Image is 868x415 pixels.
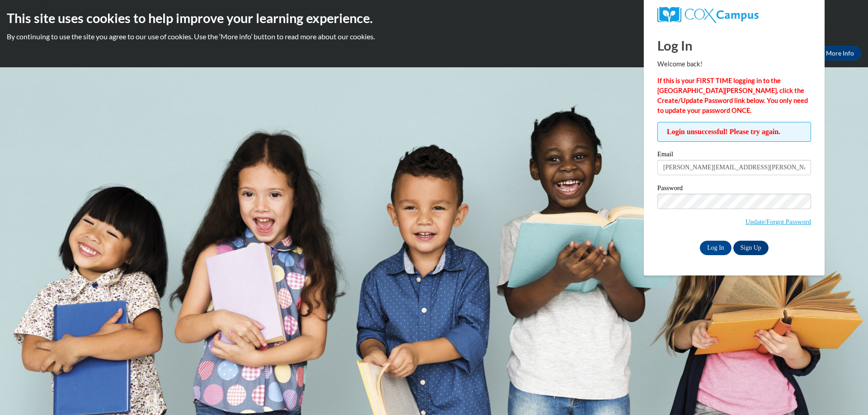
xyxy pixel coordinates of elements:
[657,185,811,194] label: Password
[657,122,811,142] span: Login unsuccessful! Please try again.
[7,9,861,27] h2: This site uses cookies to help improve your learning experience.
[7,32,861,42] p: By continuing to use the site you agree to our use of cookies. Use the ‘More info’ button to read...
[657,77,808,114] strong: If this is your FIRST TIME logging in to the [GEOGRAPHIC_DATA][PERSON_NAME], click the Create/Upd...
[657,151,811,160] label: Email
[819,46,861,61] a: More Info
[700,241,731,255] input: Log In
[657,7,759,23] img: COX Campus
[657,36,811,55] h1: Log In
[657,7,811,23] a: COX Campus
[733,241,769,255] a: Sign Up
[745,218,811,225] a: Update/Forgot Password
[657,59,811,69] p: Welcome back!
